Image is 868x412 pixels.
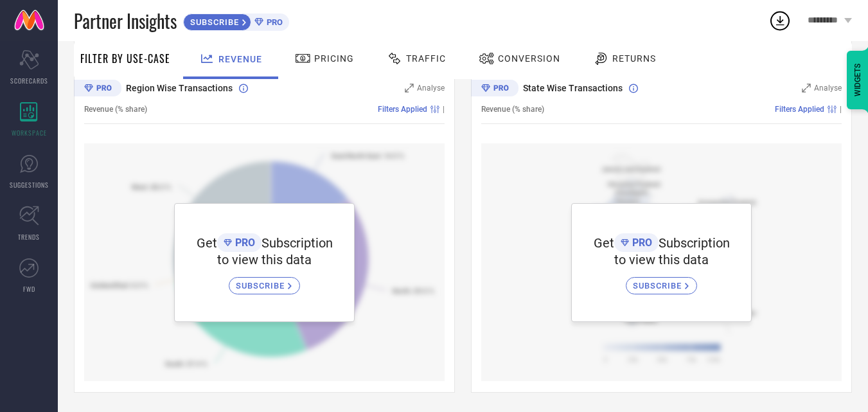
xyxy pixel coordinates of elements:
span: Conversion [498,53,560,64]
span: SUGGESTIONS [10,180,49,190]
span: Filters Applied [378,105,427,114]
span: PRO [629,237,652,249]
span: PRO [232,237,255,249]
span: Subscription [659,235,730,251]
span: Returns [612,53,656,64]
div: Premium [74,80,121,99]
span: Revenue [218,54,262,64]
span: Get [594,235,614,251]
span: Filter By Use-Case [80,51,170,66]
span: | [840,105,842,114]
a: SUBSCRIBE [626,267,697,294]
span: Pricing [314,53,354,64]
span: Analyse [417,84,445,93]
a: SUBSCRIBEPRO [183,10,289,31]
span: Traffic [406,53,446,64]
span: Revenue (% share) [481,105,544,114]
svg: Zoom [405,84,414,93]
span: SCORECARDS [10,76,48,85]
span: Revenue (% share) [84,105,147,114]
svg: Zoom [802,84,811,93]
span: Filters Applied [775,105,824,114]
span: PRO [263,17,283,27]
div: Premium [471,80,518,99]
span: FWD [23,284,35,294]
span: to view this data [217,252,312,267]
span: Get [197,235,217,251]
div: Open download list [768,9,792,32]
span: Subscription [261,235,333,251]
span: Region Wise Transactions [126,83,233,93]
span: Analyse [814,84,842,93]
span: Partner Insights [74,8,177,34]
span: SUBSCRIBE [236,281,288,291]
span: | [443,105,445,114]
a: SUBSCRIBE [229,267,300,294]
span: SUBSCRIBE [184,17,242,27]
span: TRENDS [18,232,40,242]
span: WORKSPACE [12,128,47,138]
span: State Wise Transactions [523,83,623,93]
span: SUBSCRIBE [633,281,685,291]
span: to view this data [614,252,709,267]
